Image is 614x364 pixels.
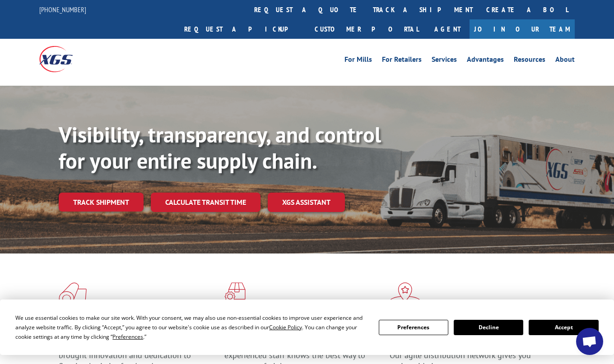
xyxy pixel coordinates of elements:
[425,19,470,39] a: Agent
[59,282,87,306] img: xgs-icon-total-supply-chain-intelligence-red
[454,320,523,335] button: Decline
[514,56,545,66] a: Resources
[59,120,381,175] b: Visibility, transparency, and control for your entire supply chain.
[151,193,260,212] a: Calculate transit time
[390,282,421,306] img: xgs-icon-flagship-distribution-model-red
[112,333,143,341] span: Preferences
[15,313,367,341] div: We use essential cookies to make our site work. With your consent, we may also use non-essential ...
[39,5,86,14] a: [PHONE_NUMBER]
[576,328,603,355] div: Open chat
[382,56,422,66] a: For Retailers
[59,193,144,212] a: Track shipment
[470,19,575,39] a: Join Our Team
[529,320,598,335] button: Accept
[177,19,308,39] a: Request a pickup
[555,56,575,66] a: About
[268,193,345,212] a: XGS ASSISTANT
[269,323,302,331] span: Cookie Policy
[467,56,504,66] a: Advantages
[308,19,425,39] a: Customer Portal
[379,320,448,335] button: Preferences
[432,56,457,66] a: Services
[224,282,246,306] img: xgs-icon-focused-on-flooring-red
[344,56,372,66] a: For Mills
